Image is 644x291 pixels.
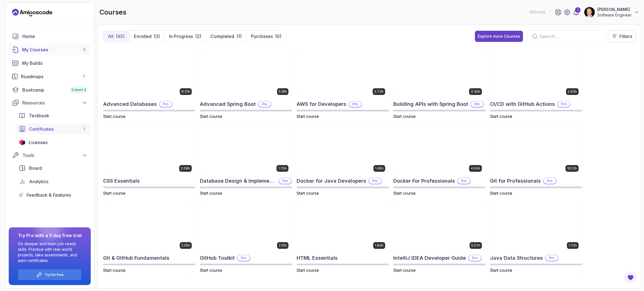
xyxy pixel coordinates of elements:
[9,44,91,55] a: courses
[103,191,126,195] span: Start course
[9,84,91,96] a: bootcamp
[27,192,71,198] span: Feedback & Features
[490,254,543,262] h2: Java Data Structures
[569,243,577,248] p: 1.72h
[490,268,512,273] span: Start course
[15,189,91,201] a: feedback
[393,114,416,119] span: Start course
[490,47,582,98] img: CI/CD with GitHub Actions card
[584,7,640,18] button: user profile image[PERSON_NAME]Software Engineer
[9,58,91,69] a: builds
[490,201,582,252] img: Java Data Structures card
[393,268,416,273] span: Start course
[160,101,172,107] p: Pro
[103,31,129,42] button: All(45)
[29,139,48,146] span: Licenses
[103,201,195,252] img: Git & GitHub Fundamentals card
[108,33,113,40] p: All
[103,177,140,185] h2: CSS Essentials
[22,60,87,66] div: My Builds
[200,268,222,273] span: Start course
[29,178,48,185] span: Analytics
[83,47,85,52] span: 3
[394,47,485,98] img: Building APIs with Spring Boot card
[490,177,541,185] h2: Git for Professionals
[471,101,483,107] p: Pro
[9,150,91,160] button: Tools
[475,31,523,42] button: Explore more Courses
[471,166,480,171] p: 4.64h
[544,178,556,184] p: Pro
[394,201,485,252] img: IntelliJ IDEA Developer Guide card
[15,176,91,187] a: analytics
[297,114,319,119] span: Start course
[568,89,577,94] p: 2.63h
[12,8,52,17] a: Landing page
[9,31,91,42] a: home
[103,100,157,108] h2: Advanced Databases
[103,114,126,119] span: Start course
[116,33,125,40] div: (45)
[84,127,85,131] span: 1
[154,33,160,40] div: (3)
[22,33,87,40] div: Home
[375,166,383,171] p: 1.45h
[297,254,338,262] h2: HTML Essentials
[18,269,82,280] button: Try for free
[279,89,287,94] p: 5.18h
[181,89,190,94] p: 8.31h
[297,268,319,273] span: Start course
[103,47,195,98] img: Advanced Databases card
[181,243,190,248] p: 2.55h
[21,73,87,80] div: Roadmaps
[297,191,319,195] span: Start course
[393,177,455,185] h2: Docker For Professionals
[29,112,49,119] span: Textbook
[236,33,242,40] div: (1)
[469,255,481,261] p: Pro
[9,98,91,108] button: Resources
[22,87,87,93] div: Bootcamp
[200,254,235,262] h2: GitHub Toolkit
[72,88,86,92] span: Cohort 3
[393,100,468,108] h2: Building APIs with Spring Boot
[458,178,470,184] p: Pro
[597,12,632,18] p: Software Engineer
[19,140,25,145] img: jetbrains icon
[619,33,632,40] p: Filters
[278,166,287,171] p: 1.70h
[573,9,579,16] a: 1
[181,166,190,171] p: 2.08h
[394,124,485,175] img: Docker For Professionals card
[608,30,636,42] button: Filters
[471,243,480,248] p: 5.57h
[567,166,577,171] p: 10.13h
[246,31,286,42] button: Purchases(0)
[206,31,246,42] button: Completed(1)
[490,124,582,175] img: Git for Professionals card
[349,101,361,107] p: Pro
[103,268,126,273] span: Start course
[297,177,366,185] h2: Docker for Java Developers
[100,8,126,17] h2: courses
[103,254,169,262] h2: Git & GitHub Fundamentals
[624,271,637,284] button: Open Feedback Button
[490,100,555,108] h2: CI/CD with GitHub Actions
[200,114,222,119] span: Start course
[169,33,193,40] p: In Progress
[490,114,512,119] span: Start course
[546,255,558,261] p: Pro
[22,152,87,159] div: Tools
[29,126,54,132] span: Certificates
[83,74,85,79] span: 7
[259,101,271,107] p: Pro
[45,273,64,277] a: Try for free
[478,34,520,39] div: Explore more Courses
[210,33,234,40] p: Completed
[200,191,222,195] span: Start course
[297,124,389,175] img: Docker for Java Developers card
[490,191,512,195] span: Start course
[279,178,292,184] p: Pro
